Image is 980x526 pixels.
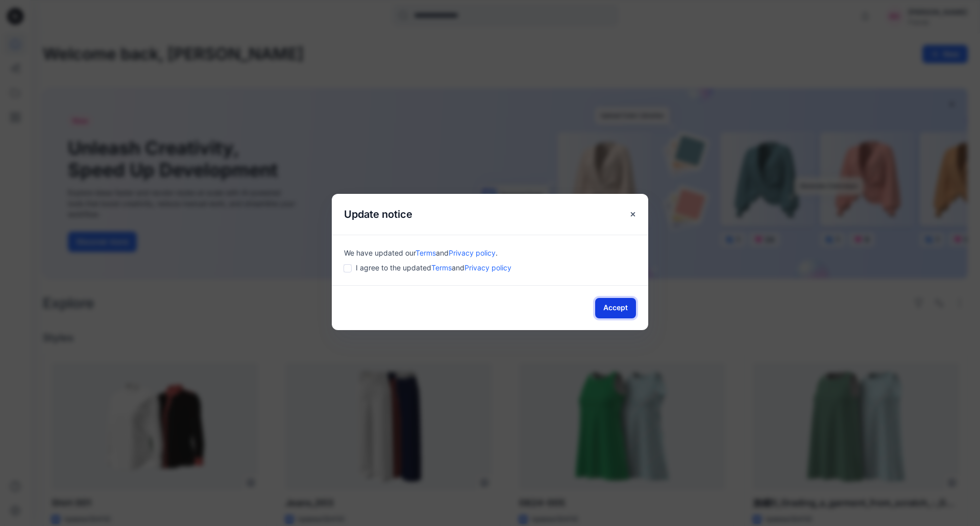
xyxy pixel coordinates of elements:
a: Privacy policy [464,263,511,272]
button: Close [624,205,642,223]
h5: Update notice [332,194,425,235]
button: Accept [595,298,636,318]
a: Privacy policy [449,248,496,257]
div: We have updated our . [344,247,636,258]
a: Terms [431,263,452,272]
span: and [436,248,449,257]
span: and [452,263,464,272]
a: Terms [415,248,436,257]
span: I agree to the updated [356,262,511,273]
